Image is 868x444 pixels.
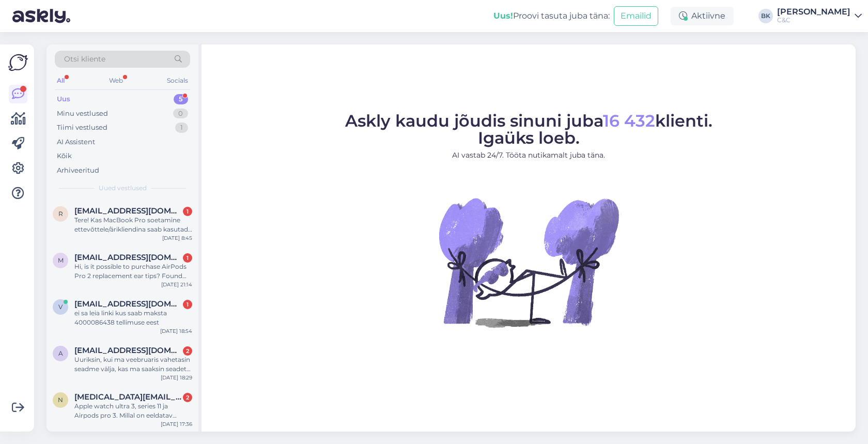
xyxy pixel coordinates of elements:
span: N [58,396,63,404]
b: Uus! [493,11,513,21]
div: Minu vestlused [57,109,108,119]
div: Kõik [57,151,72,161]
div: [DATE] 8:45 [162,234,192,242]
div: C&C [777,16,850,24]
div: Proovi tasuta juba täna: [493,10,610,22]
div: 1 [175,123,188,133]
div: 1 [183,300,192,309]
div: All [55,74,67,87]
div: Tere! Kas MacBook Pro soetamine ettevõttele/ärikliendina saab kasutada ka EDU soodustust? Või keh... [74,216,192,234]
span: makcum.samsonov@gmail.com [74,253,182,262]
span: angelanurk6@gmail.com [74,346,182,355]
div: [DATE] 18:29 [161,374,192,381]
div: [DATE] 21:14 [161,281,192,288]
div: Hi, is it possible to purchase AirPods Pro 2 replacement ear tips? Found the on [DOMAIN_NAME], in... [74,262,192,281]
span: m [58,256,64,264]
span: Otsi kliente [64,54,105,65]
span: vk@vsk.ee [74,299,182,309]
div: BK [758,9,773,23]
span: a [58,349,63,357]
a: [PERSON_NAME]C&C [777,8,862,24]
img: No Chat active [436,169,622,355]
span: Uued vestlused [99,183,147,193]
div: Aktiivne [671,7,734,25]
div: AI Assistent [57,137,95,147]
button: Emailid [614,6,658,26]
span: v [58,303,63,311]
span: Nikita.jefremov@gmail.com [74,392,182,402]
div: [PERSON_NAME] [777,8,850,16]
p: AI vastab 24/7. Tööta nutikamalt juba täna. [345,150,712,161]
div: 1 [183,253,192,263]
div: Uus [57,94,70,104]
div: Uuriksin, kui ma veebruaris vahetasin seadme välja, kas ma saaksin seadet praegu teise mudeli vas... [74,355,192,374]
div: [DATE] 17:36 [161,420,192,428]
img: Askly Logo [8,53,28,72]
div: Apple watch ultra 3, series 11 ja Airpods pro 3. Millal on eeldatav tarneaeg? Kättesaamiseks ise ... [74,402,192,420]
div: Arhiveeritud [57,165,99,176]
div: Tiimi vestlused [57,123,107,133]
div: 2 [183,346,192,356]
div: 0 [173,109,188,119]
div: ei sa leia linki kus saab maksta 4000086438 tellimuse eest [74,309,192,327]
div: 5 [174,94,188,104]
span: r [58,210,63,218]
span: Askly kaudu jõudis sinuni juba klienti. Igaüks loeb. [345,111,712,148]
div: Socials [165,74,190,87]
div: Web [107,74,125,87]
span: reiko.kolatsk@gmail.com [74,206,182,216]
div: 2 [183,393,192,402]
div: [DATE] 18:54 [160,327,192,335]
span: 16 432 [603,111,655,131]
div: 1 [183,207,192,216]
